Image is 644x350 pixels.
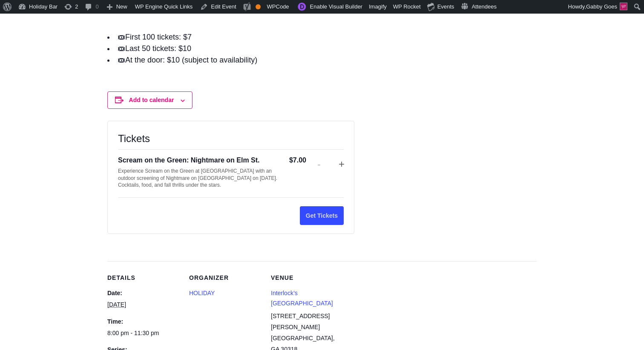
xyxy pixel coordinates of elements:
[107,328,179,339] div: 2025-10-09
[289,157,293,164] span: $
[118,155,289,166] div: Scream on the Green: Nightmare on Elm St.
[189,275,261,285] h2: Organizer
[256,4,261,9] div: OK
[107,301,126,308] abbr: 2025-10-09
[118,168,289,189] div: Experience Scream on the Green at [GEOGRAPHIC_DATA] with an outdoor screening of Nightmare on [GE...
[107,43,537,54] li: Last 50 tickets: $10
[118,44,125,53] span: 🎟
[107,288,179,298] dt: Date:
[339,158,344,170] button: +
[333,335,335,341] span: ,
[316,158,322,170] button: -
[293,157,306,164] span: 7.00
[271,313,330,330] span: [STREET_ADDRESS][PERSON_NAME]
[118,56,125,64] span: 🎟
[107,54,537,66] li: At the door: $10 (subject to availability)
[118,33,125,41] span: 🎟
[189,290,215,296] a: HOLIDAY
[118,131,344,146] h2: Tickets
[107,275,179,285] h2: Details
[107,31,537,43] li: First 100 tickets: $7
[271,290,333,307] a: Interlock’s [GEOGRAPHIC_DATA]
[129,97,174,103] button: View links to add events to your calendar
[300,206,344,225] button: Get Tickets
[107,317,179,327] dt: Time:
[271,335,333,341] span: [GEOGRAPHIC_DATA]
[586,3,617,10] span: Gabby Goes
[271,275,342,285] h2: Venue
